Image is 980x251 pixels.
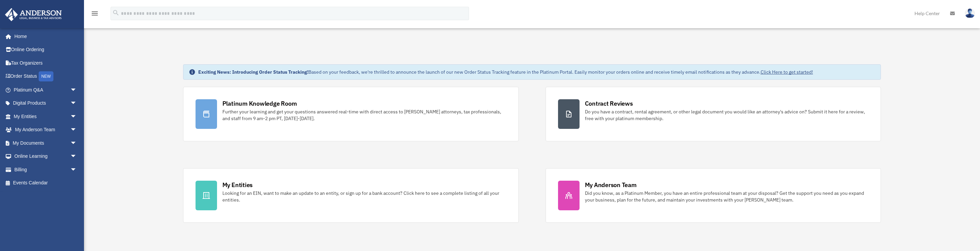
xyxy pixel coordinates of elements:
[5,83,87,97] a: Platinum Q&Aarrow_drop_down
[761,69,813,75] a: Click Here to get started!
[70,150,84,164] span: arrow_drop_down
[5,110,87,123] a: My Entitiesarrow_drop_down
[39,71,53,81] div: NEW
[585,99,633,108] div: Contract Reviews
[222,108,506,122] div: Further your learning and get your questions answered real-time with direct access to [PERSON_NAM...
[91,12,99,17] a: menu
[5,70,87,83] a: Order StatusNEW
[222,190,506,203] div: Looking for an EIN, want to make an update to an entity, or sign up for a bank account? Click her...
[112,9,120,16] i: search
[198,69,813,75] div: Based on your feedback, we're thrilled to announce the launch of our new Order Status Tracking fe...
[5,136,87,150] a: My Documentsarrow_drop_down
[91,9,99,17] i: menu
[198,69,308,75] strong: Exciting News: Introducing Order Status Tracking!
[70,83,84,97] span: arrow_drop_down
[3,8,64,21] img: Anderson Advisors Platinum Portal
[70,123,84,137] span: arrow_drop_down
[70,163,84,177] span: arrow_drop_down
[70,136,84,150] span: arrow_drop_down
[585,190,869,203] div: Did you know, as a Platinum Member, you have an entire professional team at your disposal? Get th...
[5,43,87,57] a: Online Ordering
[222,181,253,189] div: My Entities
[70,110,84,123] span: arrow_drop_down
[5,56,87,70] a: Tax Organizers
[183,168,519,223] a: My Entities Looking for an EIN, want to make an update to an entity, or sign up for a bank accoun...
[5,123,87,137] a: My Anderson Teamarrow_drop_down
[965,8,975,18] img: User Pic
[5,97,87,110] a: Digital Productsarrow_drop_down
[585,181,637,189] div: My Anderson Team
[183,87,519,141] a: Platinum Knowledge Room Further your learning and get your questions answered real-time with dire...
[5,176,87,190] a: Events Calendar
[70,97,84,110] span: arrow_drop_down
[546,168,881,223] a: My Anderson Team Did you know, as a Platinum Member, you have an entire professional team at your...
[222,99,297,108] div: Platinum Knowledge Room
[585,108,869,122] div: Do you have a contract, rental agreement, or other legal document you would like an attorney's ad...
[546,87,881,141] a: Contract Reviews Do you have a contract, rental agreement, or other legal document you would like...
[5,150,87,163] a: Online Learningarrow_drop_down
[5,30,84,43] a: Home
[5,163,87,176] a: Billingarrow_drop_down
